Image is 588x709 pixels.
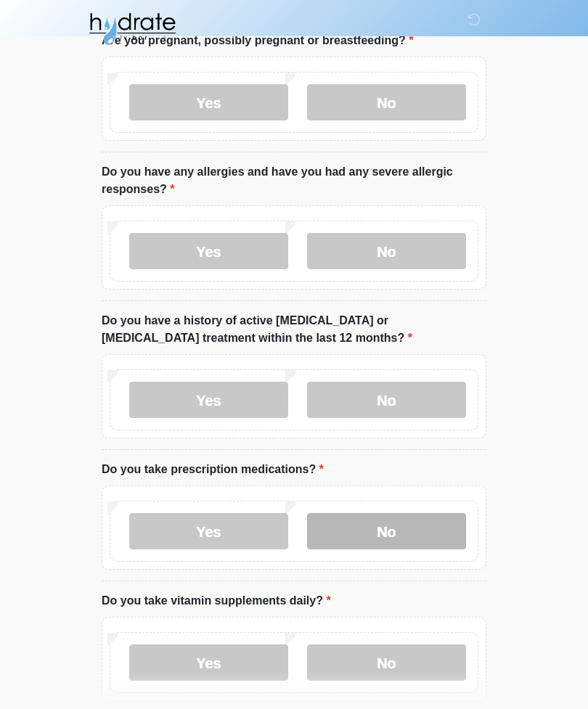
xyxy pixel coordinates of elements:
label: Yes [129,382,288,419]
label: Do you have a history of active [MEDICAL_DATA] or [MEDICAL_DATA] treatment within the last 12 mon... [102,313,486,348]
label: Yes [129,85,288,121]
label: No [307,85,466,121]
label: Yes [129,645,288,681]
label: No [307,514,466,550]
label: No [307,382,466,419]
label: Yes [129,514,288,550]
label: No [307,645,466,681]
img: Hydrate IV Bar - Fort Collins Logo [87,11,177,47]
label: Do you take vitamin supplements daily? [102,593,331,610]
label: Yes [129,234,288,270]
label: Do you take prescription medications? [102,462,324,479]
label: Do you have any allergies and have you had any severe allergic responses? [102,164,486,199]
label: No [307,234,466,270]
